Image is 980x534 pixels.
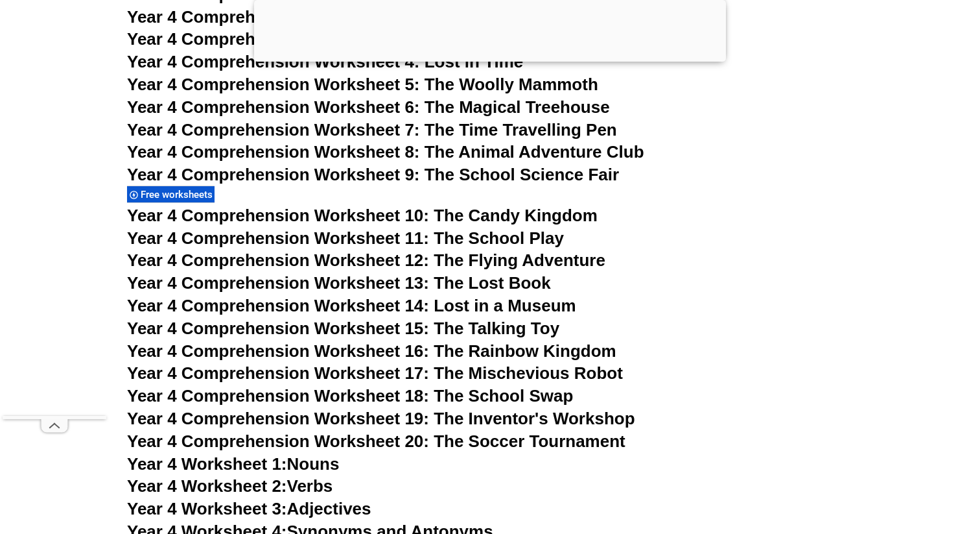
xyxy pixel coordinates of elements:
[127,454,339,474] a: Year 4 Worksheet 1:Nouns
[127,250,605,270] a: Year 4 Comprehension Worksheet 12: The Flying Adventure
[127,454,287,474] span: Year 4 Worksheet 1:
[127,296,576,315] a: Year 4 Comprehension Worksheet 14: Lost in a Museum
[127,409,635,428] a: Year 4 Comprehension Worksheet 19: The Inventor's Workshop
[127,206,598,225] a: Year 4 Comprehension Worksheet 10: The Candy Kingdom
[3,27,106,416] iframe: Advertisement
[141,189,216,200] span: Free worksheets
[127,228,564,248] a: Year 4 Comprehension Worksheet 11: The School Play
[127,165,619,184] a: Year 4 Comprehension Worksheet 9: The School Science Fair
[127,319,559,338] a: Year 4 Comprehension Worksheet 15: The Talking Toy
[127,499,371,518] a: Year 4 Worksheet 3:Adjectives
[127,52,523,71] a: Year 4 Comprehension Worksheet 4: Lost in Time
[127,142,644,162] a: Year 4 Comprehension Worksheet 8: The Animal Adventure Club
[127,499,287,518] span: Year 4 Worksheet 3:
[127,97,610,117] a: Year 4 Comprehension Worksheet 6: The Magical Treehouse
[127,186,215,203] div: Free worksheets
[127,75,598,94] a: Year 4 Comprehension Worksheet 5: The Woolly Mammoth
[127,7,544,27] a: Year 4 Comprehension Worksheet 2: Ancient Aztecs
[127,363,623,383] a: Year 4 Comprehension Worksheet 17: The Mischevious Robot
[127,386,573,406] a: Year 4 Comprehension Worksheet 18: The School Swap
[127,341,616,361] a: Year 4 Comprehension Worksheet 16: The Rainbow Kingdom
[127,120,617,140] a: Year 4 Comprehension Worksheet 7: The Time Travelling Pen
[127,476,287,496] span: Year 4 Worksheet 2:
[127,29,522,49] a: Year 4 Comprehension Worksheet 3: Barbie Land
[127,273,551,293] a: Year 4 Comprehension Worksheet 13: The Lost Book
[127,431,625,451] a: Year 4 Comprehension Worksheet 20: The Soccer Tournament
[758,387,980,534] iframe: Chat Widget
[127,476,332,496] a: Year 4 Worksheet 2:Verbs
